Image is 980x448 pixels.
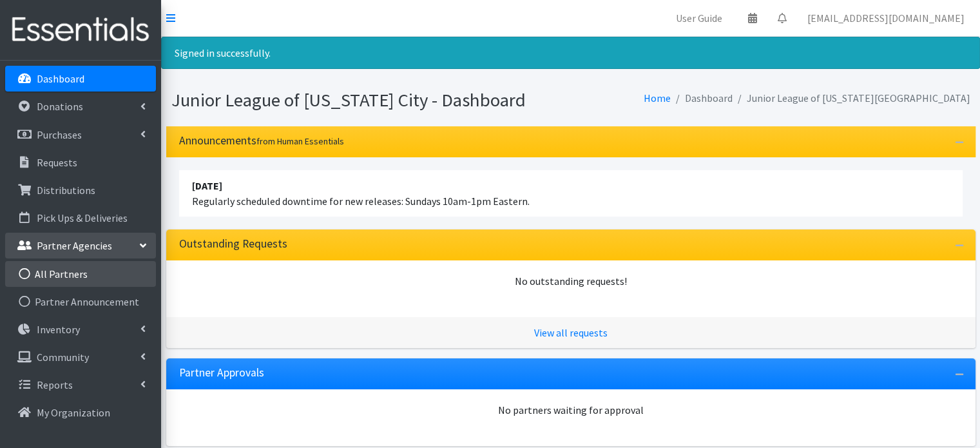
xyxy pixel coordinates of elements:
[5,372,156,398] a: Reports
[37,211,128,224] p: Pick Ups & Deliveries
[733,89,970,108] li: Junior League of [US_STATE][GEOGRAPHIC_DATA]
[5,66,156,92] a: Dashboard
[5,177,156,203] a: Distributions
[37,351,89,364] p: Community
[37,378,73,391] p: Reports
[179,237,287,251] h3: Outstanding Requests
[179,366,264,380] h3: Partner Approvals
[37,406,110,419] p: My Organization
[666,5,733,31] a: User Guide
[5,8,156,52] img: HumanEssentials
[5,205,156,231] a: Pick Ups & Deliveries
[37,128,82,141] p: Purchases
[5,233,156,258] a: Partner Agencies
[5,93,156,119] a: Donations
[171,89,566,112] h1: Junior League of [US_STATE] City - Dashboard
[37,72,84,85] p: Dashboard
[671,89,733,108] li: Dashboard
[5,400,156,425] a: My Organization
[534,326,608,339] a: View all requests
[179,134,344,148] h3: Announcements
[37,323,80,336] p: Inventory
[37,184,95,197] p: Distributions
[5,150,156,175] a: Requests
[644,92,671,104] a: Home
[37,100,83,113] p: Donations
[5,122,156,148] a: Purchases
[5,289,156,315] a: Partner Announcement
[5,344,156,370] a: Community
[5,261,156,287] a: All Partners
[5,317,156,342] a: Inventory
[192,179,222,192] strong: [DATE]
[179,170,963,217] li: Regularly scheduled downtime for new releases: Sundays 10am-1pm Eastern.
[37,239,112,252] p: Partner Agencies
[161,37,980,69] div: Signed in successfully.
[256,135,344,147] small: from Human Essentials
[179,402,963,418] div: No partners waiting for approval
[797,5,975,31] a: [EMAIL_ADDRESS][DOMAIN_NAME]
[37,156,77,169] p: Requests
[179,273,963,289] div: No outstanding requests!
